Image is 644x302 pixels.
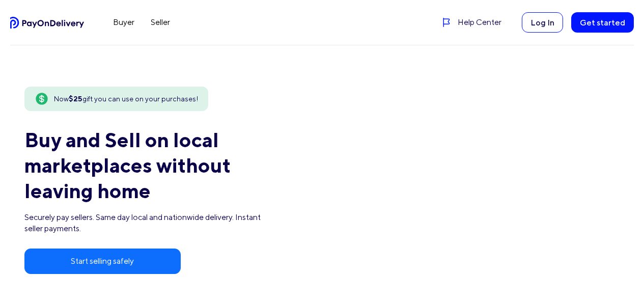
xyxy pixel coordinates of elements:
span: Help Center [458,16,501,29]
button: Log In [522,12,563,33]
a: Start selling safely [24,249,181,274]
a: Seller [143,14,178,31]
span: Now gift you can use on your purchases! [54,94,199,104]
img: Help center [441,17,452,28]
img: Start now and get $25 [35,92,49,106]
a: Buyer [105,14,143,31]
img: PayOnDelivery [10,17,85,29]
a: Help Center [441,16,502,29]
p: Securely pay sellers. Same day local and nationwide delivery. Instant seller payments. [24,212,271,234]
h1: Buy and Sell on local marketplaces without leaving home [24,127,271,204]
strong: $25 [69,95,82,103]
a: Get started [571,12,634,33]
